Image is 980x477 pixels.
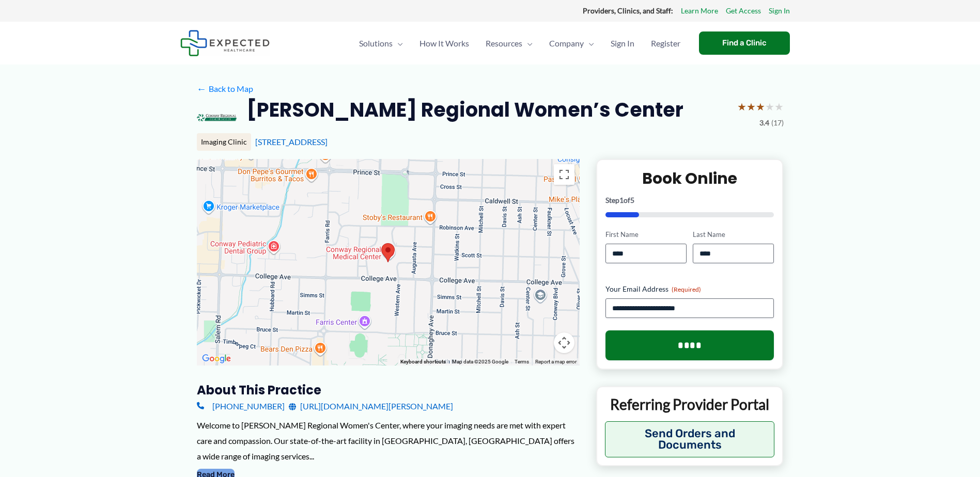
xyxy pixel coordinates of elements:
[515,359,529,364] a: Terms (opens in new tab)
[554,164,574,185] button: Toggle fullscreen view
[351,25,411,61] a: SolutionsMenu Toggle
[180,30,270,56] img: Expected Healthcare Logo - side, dark font, small
[197,418,580,464] div: Welcome to [PERSON_NAME] Regional Women's Center, where your imaging needs are met with expert ca...
[737,97,746,116] span: ★
[643,25,689,61] a: Register
[197,81,253,97] a: ←Back to Map
[605,421,775,457] button: Send Orders and Documents
[619,196,624,204] span: 1
[756,97,765,116] span: ★
[699,31,790,55] a: Find a Clinic
[411,25,477,61] a: How It Works
[771,116,784,130] span: (17)
[535,359,577,364] a: Report a map error
[602,25,643,61] a: Sign In
[255,137,328,147] a: [STREET_ADDRESS]
[584,25,594,61] span: Menu Toggle
[651,25,680,61] span: Register
[522,25,533,61] span: Menu Toggle
[765,97,774,116] span: ★
[197,84,207,93] span: ←
[774,97,784,116] span: ★
[197,399,285,414] a: [PHONE_NUMBER]
[611,25,634,61] span: Sign In
[199,352,234,365] img: Google
[681,4,718,18] a: Learn More
[541,25,602,61] a: CompanyMenu Toggle
[199,352,234,365] a: Open this area in Google Maps (opens a new window)
[605,230,687,240] label: First Name
[672,285,701,293] span: (Required)
[605,197,774,204] p: Step of
[400,358,446,365] button: Keyboard shortcuts
[693,230,774,240] label: Last Name
[246,97,683,122] h2: [PERSON_NAME] Regional Women’s Center
[351,25,689,61] nav: Primary Site Navigation
[359,25,393,61] span: Solutions
[393,25,403,61] span: Menu Toggle
[583,6,673,15] strong: Providers, Clinics, and Staff:
[759,116,769,130] span: 3.4
[197,133,251,151] div: Imaging Clinic
[549,25,584,61] span: Company
[769,4,790,18] a: Sign In
[726,4,761,18] a: Get Access
[630,196,634,204] span: 5
[554,332,574,353] button: Map camera controls
[477,25,541,61] a: ResourcesMenu Toggle
[289,399,453,414] a: [URL][DOMAIN_NAME][PERSON_NAME]
[605,284,774,294] label: Your Email Address
[746,97,756,116] span: ★
[452,359,508,364] span: Map data ©2025 Google
[605,395,775,414] p: Referring Provider Portal
[605,168,774,188] h2: Book Online
[197,382,580,398] h3: About this practice
[419,25,469,61] span: How It Works
[486,25,522,61] span: Resources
